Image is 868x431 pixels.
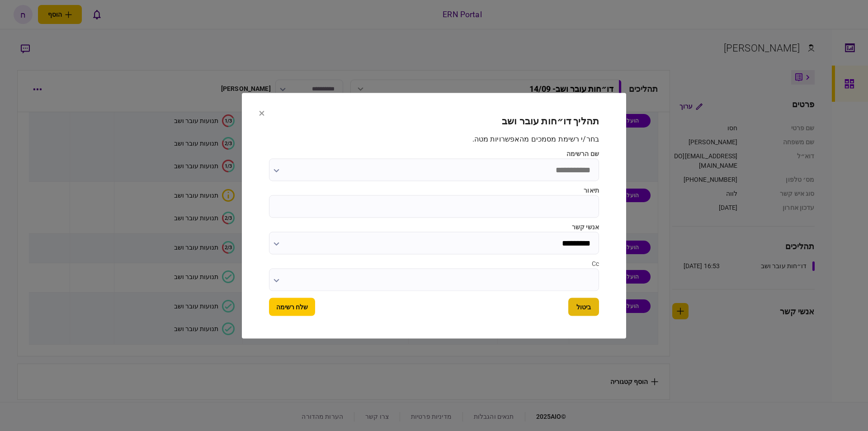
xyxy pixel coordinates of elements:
[568,298,599,316] button: ביטול
[269,259,599,268] div: Cc
[269,185,599,195] label: תיאור
[269,232,599,254] input: אנשי קשר
[269,149,599,158] label: שם הרשימה
[269,222,599,232] label: אנשי קשר
[269,158,599,181] input: שם הרשימה
[269,195,599,218] input: תיאור
[269,133,599,144] div: בחר/י רשימת מסמכים מהאפשרויות מטה .
[269,298,315,316] button: שלח רשימה
[269,115,599,127] h2: תהליך דו״חות עובר ושב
